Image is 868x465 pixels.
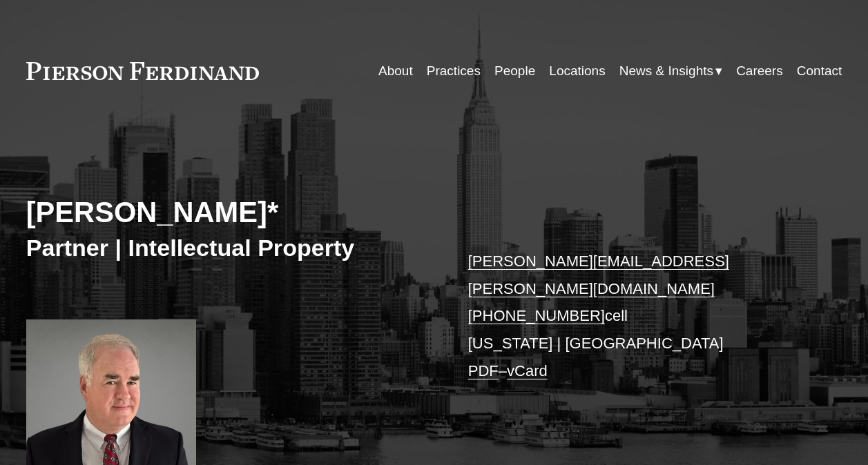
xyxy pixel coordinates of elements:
a: Locations [549,58,605,84]
a: [PERSON_NAME][EMAIL_ADDRESS][PERSON_NAME][DOMAIN_NAME] [468,253,729,297]
h2: [PERSON_NAME]* [26,195,434,230]
a: Practices [427,58,481,84]
a: About [378,58,413,84]
a: People [494,58,535,84]
a: vCard [507,362,548,379]
a: PDF [468,362,499,379]
a: folder dropdown [619,58,722,84]
p: cell [US_STATE] | [GEOGRAPHIC_DATA] – [468,248,808,384]
a: Careers [736,58,783,84]
a: Contact [797,58,842,84]
h3: Partner | Intellectual Property [26,233,434,262]
span: News & Insights [619,59,713,83]
a: [PHONE_NUMBER] [468,307,605,324]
